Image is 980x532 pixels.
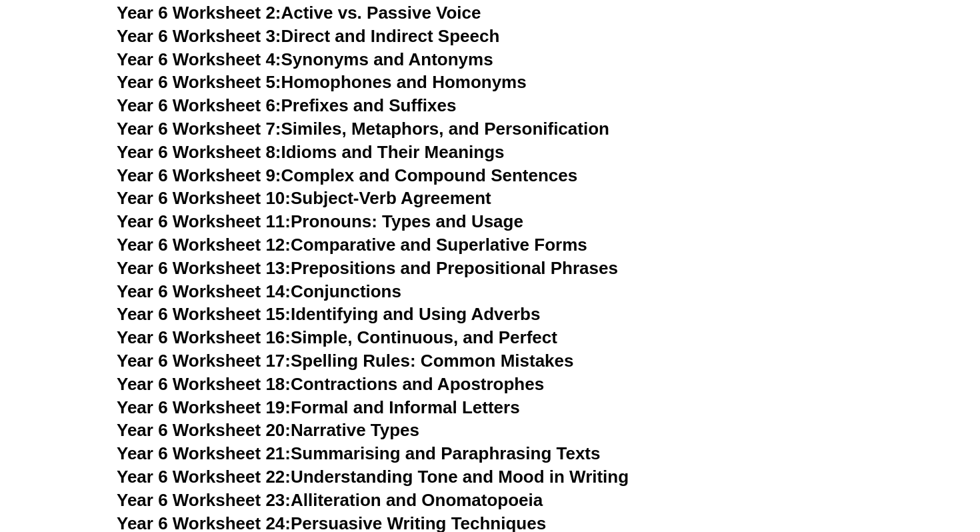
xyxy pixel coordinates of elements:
span: Year 6 Worksheet 19: [117,397,291,417]
iframe: Chat Widget [751,381,980,532]
span: Year 6 Worksheet 22: [117,467,291,487]
span: Year 6 Worksheet 2: [117,3,281,23]
a: Year 6 Worksheet 12:Comparative and Superlative Forms [117,235,587,255]
a: Year 6 Worksheet 2:Active vs. Passive Voice [117,3,481,23]
a: Year 6 Worksheet 13:Prepositions and Prepositional Phrases [117,258,618,278]
a: Year 6 Worksheet 23:Alliteration and Onomatopoeia [117,490,543,510]
a: Year 6 Worksheet 6:Prefixes and Suffixes [117,95,456,115]
span: Year 6 Worksheet 8: [117,142,281,162]
span: Year 6 Worksheet 18: [117,374,291,394]
span: Year 6 Worksheet 5: [117,72,281,92]
a: Year 6 Worksheet 18:Contractions and Apostrophes [117,374,544,394]
span: Year 6 Worksheet 10: [117,188,291,208]
span: Year 6 Worksheet 9: [117,165,281,185]
a: Year 6 Worksheet 17:Spelling Rules: Common Mistakes [117,351,573,371]
span: Year 6 Worksheet 3: [117,26,281,46]
a: Year 6 Worksheet 14:Conjunctions [117,281,401,301]
a: Year 6 Worksheet 16:Simple, Continuous, and Perfect [117,327,557,347]
span: Year 6 Worksheet 20: [117,420,291,440]
a: Year 6 Worksheet 4:Synonyms and Antonyms [117,49,493,69]
span: Year 6 Worksheet 6: [117,95,281,115]
a: Year 6 Worksheet 7:Similes, Metaphors, and Personification [117,119,609,139]
span: Year 6 Worksheet 7: [117,119,281,139]
span: Year 6 Worksheet 21: [117,443,291,463]
a: Year 6 Worksheet 11:Pronouns: Types and Usage [117,211,523,231]
a: Year 6 Worksheet 5:Homophones and Homonyms [117,72,527,92]
span: Year 6 Worksheet 23: [117,490,291,510]
span: Year 6 Worksheet 13: [117,258,291,278]
span: Year 6 Worksheet 14: [117,281,291,301]
a: Year 6 Worksheet 15:Identifying and Using Adverbs [117,304,540,324]
a: Year 6 Worksheet 8:Idioms and Their Meanings [117,142,504,162]
span: Year 6 Worksheet 15: [117,304,291,324]
a: Year 6 Worksheet 20:Narrative Types [117,420,419,440]
span: Year 6 Worksheet 16: [117,327,291,347]
a: Year 6 Worksheet 21:Summarising and Paraphrasing Texts [117,443,600,463]
a: Year 6 Worksheet 10:Subject-Verb Agreement [117,188,491,208]
span: Year 6 Worksheet 11: [117,211,291,231]
a: Year 6 Worksheet 22:Understanding Tone and Mood in Writing [117,467,629,487]
a: Year 6 Worksheet 19:Formal and Informal Letters [117,397,520,417]
span: Year 6 Worksheet 4: [117,49,281,69]
span: Year 6 Worksheet 17: [117,351,291,371]
span: Year 6 Worksheet 12: [117,235,291,255]
a: Year 6 Worksheet 9:Complex and Compound Sentences [117,165,577,185]
a: Year 6 Worksheet 3:Direct and Indirect Speech [117,26,499,46]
